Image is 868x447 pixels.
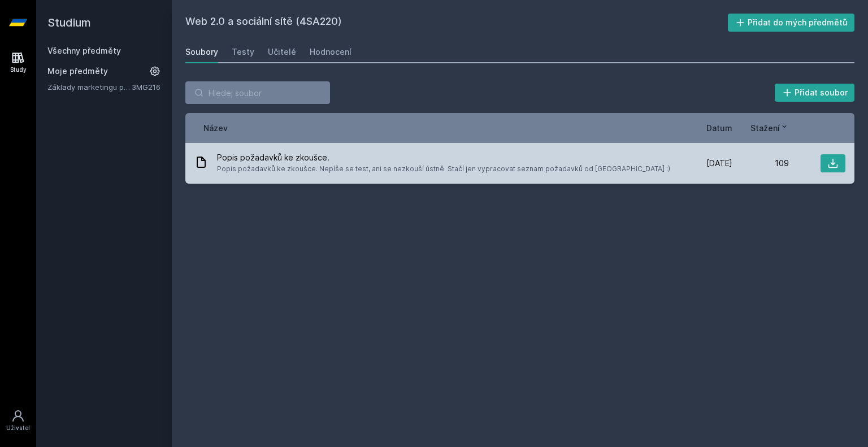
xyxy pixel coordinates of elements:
button: Název [203,122,228,134]
div: Study [10,66,27,74]
div: Učitelé [268,46,296,58]
a: Všechny předměty [47,46,121,55]
button: Přidat do mých předmětů [728,14,855,32]
span: Stažení [750,122,780,134]
div: Soubory [185,46,218,58]
a: Study [2,45,34,80]
button: Přidat soubor [775,84,855,102]
div: 109 [732,158,789,169]
button: Datum [706,122,732,134]
a: 3MG216 [132,83,160,92]
div: Testy [232,46,254,58]
a: Soubory [185,41,218,63]
span: [DATE] [706,158,732,169]
input: Hledej soubor [185,81,330,104]
div: Hodnocení [310,46,351,58]
span: Moje předměty [47,66,108,77]
h2: Web 2.0 a sociální sítě (4SA220) [185,14,728,32]
button: Stažení [750,122,789,134]
a: Testy [232,41,254,63]
a: Uživatel [2,403,34,438]
span: Popis požadavků ke zkoušce. Nepíše se test, ani se nezkouší ústně. Stačí jen vypracovat seznam po... [217,163,670,175]
a: Hodnocení [310,41,351,63]
span: Popis požadavků ke zkoušce. [217,152,670,163]
div: Uživatel [6,424,30,432]
a: Učitelé [268,41,296,63]
a: Základy marketingu pro informatiky a statistiky [47,81,132,93]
